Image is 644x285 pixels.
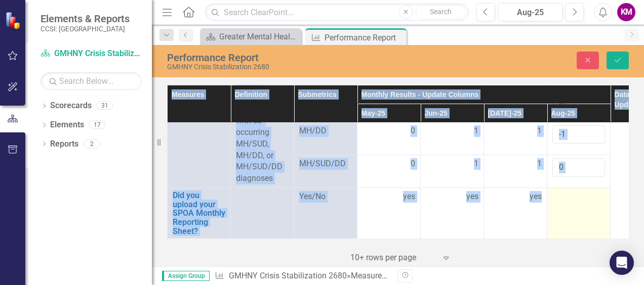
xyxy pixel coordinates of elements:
[466,191,478,203] span: yes
[474,158,478,170] span: 1
[167,63,419,71] div: GMHNY Crisis Stabilization 2680
[229,271,347,280] a: GMHNY Crisis Stabilization 2680
[430,8,452,16] span: Search
[299,125,352,137] span: MH/DD
[167,52,419,63] div: Performance Report
[162,271,210,281] span: Assign Group
[498,3,562,21] button: Aug-25
[219,30,299,43] div: Greater Mental Health of NY Landing Page
[403,191,415,203] span: yes
[41,72,142,90] input: Search Below...
[299,158,352,170] span: MH/SUD/DD
[617,3,635,21] button: KM
[537,158,542,170] span: 1
[390,271,461,280] div: Performance Report
[530,191,542,203] span: yes
[84,139,100,148] div: 2
[97,102,113,110] div: 31
[474,125,478,137] span: 1
[89,121,105,129] div: 17
[203,30,299,43] a: Greater Mental Health of NY Landing Page
[416,5,466,19] button: Search
[50,119,84,131] a: Elements
[351,271,387,280] a: Measures
[50,138,78,150] a: Reports
[325,31,404,44] div: Performance Report
[5,12,23,29] img: ClearPoint Strategy
[411,125,415,137] span: 0
[502,7,559,19] div: Aug-25
[299,191,352,203] span: Yes/No
[610,251,634,275] div: Open Intercom Messenger
[205,4,469,21] input: Search ClearPoint...
[173,191,225,235] a: Did you upload your SPOA Monthly Reporting Sheet?
[411,158,415,170] span: 0
[537,125,542,137] span: 1
[215,270,390,282] div: » »
[41,48,142,60] a: GMHNY Crisis Stabilization 2680
[41,25,130,33] small: CCSI: [GEOGRAPHIC_DATA]
[41,13,130,25] span: Elements & Reports
[50,100,92,112] a: Scorecards
[236,92,289,184] p: Number of clients served with co-occurring MH/SUD, MH/DD, or MH/SUD/DD diagnoses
